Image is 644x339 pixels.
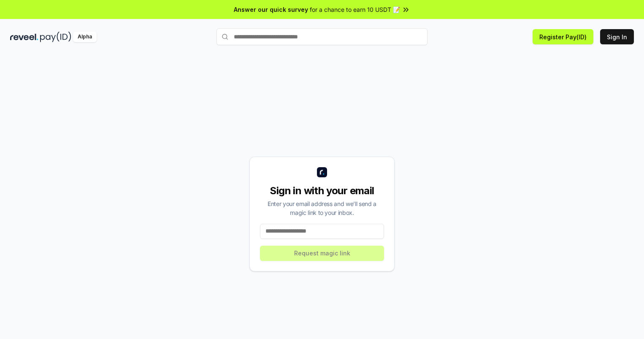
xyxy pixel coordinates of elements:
button: Register Pay(ID) [533,29,593,44]
img: reveel_dark [10,32,38,42]
span: for a chance to earn 10 USDT 📝 [310,5,400,14]
div: Enter your email address and we’ll send a magic link to your inbox. [260,199,384,217]
img: pay_id [40,32,71,42]
span: Answer our quick survey [234,5,308,14]
div: Alpha [73,32,97,42]
button: Sign In [600,29,634,44]
img: logo_small [317,167,327,177]
div: Sign in with your email [260,184,384,198]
